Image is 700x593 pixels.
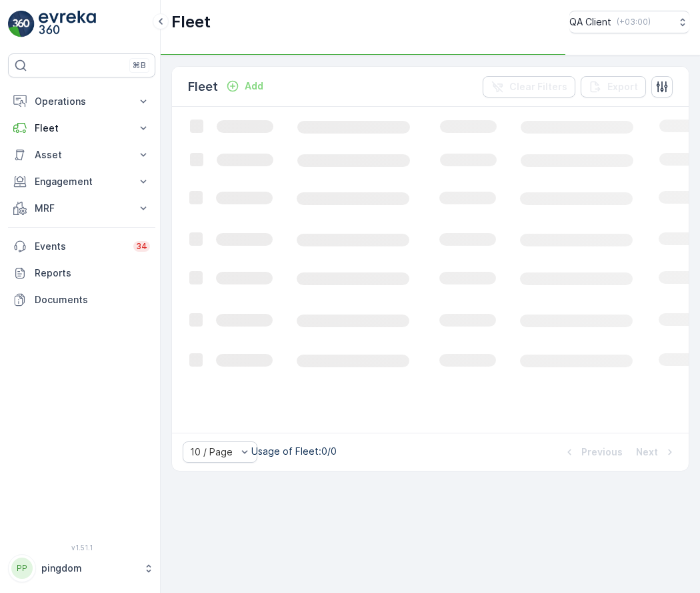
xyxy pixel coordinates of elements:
[11,558,33,579] div: PP
[8,142,155,168] button: Asset
[8,195,155,222] button: MRF
[35,240,125,253] p: Events
[35,266,150,280] p: Reports
[221,78,269,94] button: Add
[188,77,218,96] p: Fleet
[8,554,155,582] button: PPpingdom
[41,562,137,575] p: pingdom
[39,11,96,37] img: logo_light-DOdMpM7g.png
[136,241,147,252] p: 34
[35,175,129,188] p: Engagement
[617,17,651,27] p: ( +03:00 )
[35,95,129,108] p: Operations
[8,168,155,195] button: Engagement
[8,544,155,552] span: v 1.51.1
[569,15,611,29] p: QA Client
[8,260,155,286] a: Reports
[35,122,129,135] p: Fleet
[171,11,211,33] p: Fleet
[607,80,638,93] p: Export
[133,60,146,71] p: ⌘B
[636,445,658,459] p: Next
[35,148,129,162] p: Asset
[561,444,624,460] button: Previous
[8,286,155,313] a: Documents
[35,202,129,215] p: MRF
[35,293,150,307] p: Documents
[8,88,155,115] button: Operations
[483,76,575,97] button: Clear Filters
[251,445,337,458] p: Usage of Fleet : 0/0
[8,115,155,142] button: Fleet
[245,79,263,93] p: Add
[581,445,623,459] p: Previous
[8,233,155,260] a: Events34
[8,11,35,37] img: logo
[635,444,678,460] button: Next
[569,11,689,33] button: QA Client(+03:00)
[581,76,646,97] button: Export
[509,80,567,93] p: Clear Filters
